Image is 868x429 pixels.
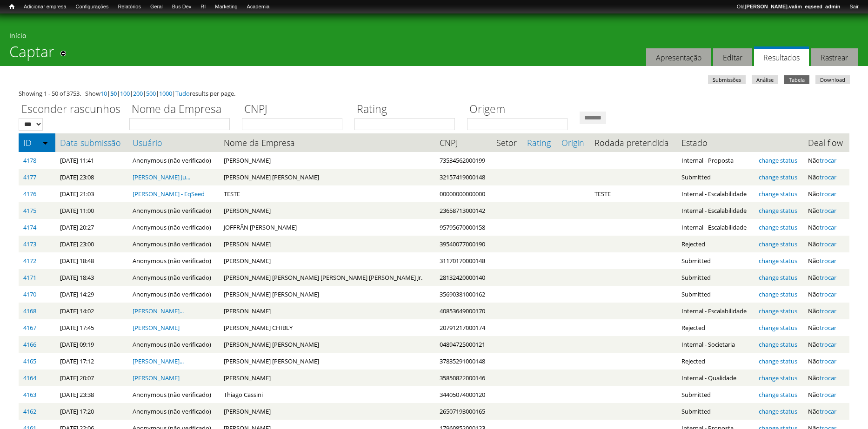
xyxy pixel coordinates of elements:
a: trocar [820,357,836,365]
a: Adicionar empresa [19,2,71,12]
a: Relatórios [113,2,145,12]
a: [PERSON_NAME] Ju... [133,173,190,181]
strong: [PERSON_NAME].valim_eqseed_admin [745,4,841,9]
a: 4175 [23,206,36,215]
td: Submitted [677,269,754,286]
a: change status [759,273,797,282]
a: 4162 [23,407,36,416]
a: change status [759,240,797,248]
td: [DATE] 20:27 [55,219,128,236]
td: Internal - Escalabilidade [677,219,754,236]
span: Início [9,3,14,10]
a: trocar [820,156,836,165]
th: Deal flow [803,133,849,152]
td: Não [803,236,849,252]
a: Início [5,2,19,11]
td: 26507193000165 [435,403,492,420]
a: 4164 [23,374,36,382]
td: Submitted [677,286,754,303]
a: 4163 [23,390,36,399]
a: 4174 [23,223,36,231]
a: Início [9,31,26,40]
td: [DATE] 09:19 [55,336,128,353]
a: trocar [820,323,836,332]
a: change status [759,390,797,399]
th: Setor [492,133,522,152]
a: trocar [820,190,836,198]
a: Bus Dev [167,2,196,12]
a: change status [759,156,797,165]
td: 28132420000140 [435,269,492,286]
a: change status [759,307,797,315]
td: [DATE] 20:07 [55,370,128,386]
td: [DATE] 21:03 [55,185,128,202]
td: Não [803,185,849,202]
a: 4177 [23,173,36,181]
a: ID [23,138,51,147]
a: trocar [820,307,836,315]
td: Submitted [677,252,754,269]
td: [DATE] 18:48 [55,252,128,269]
a: change status [759,206,797,215]
span: Anonymous (não verificado) [133,240,211,248]
th: Rodada pretendida [590,133,677,152]
a: Sair [845,2,863,12]
a: trocar [820,206,836,215]
a: 1000 [159,89,172,98]
a: 4176 [23,190,36,198]
a: [PERSON_NAME]... [133,307,184,315]
td: 00000000000000 [435,185,492,202]
a: [PERSON_NAME] [133,374,180,382]
td: [DATE] 17:20 [55,403,128,420]
td: 35690381000162 [435,286,492,303]
td: [DATE] 17:12 [55,353,128,370]
a: 4165 [23,357,36,365]
td: [DATE] 23:00 [55,236,128,252]
td: Não [803,319,849,336]
td: Não [803,202,849,219]
td: 40853649000170 [435,303,492,319]
a: 4168 [23,307,36,315]
span: Anonymous (não verificado) [133,407,211,416]
a: 4167 [23,323,36,332]
a: Olá[PERSON_NAME].valim_eqseed_admin [732,2,845,12]
span: Anonymous (não verificado) [133,223,211,231]
td: Não [803,252,849,269]
td: 35850822000146 [435,370,492,386]
td: [DATE] 18:43 [55,269,128,286]
a: Marketing [210,2,242,12]
label: Nome da Empresa [129,101,236,118]
div: Showing 1 - 50 of 3753. Show | | | | | | results per page. [19,89,849,98]
a: Academia [242,2,274,12]
a: 4166 [23,340,36,349]
td: 20791217000174 [435,319,492,336]
a: trocar [820,273,836,282]
a: Resultados [754,46,809,66]
td: Não [803,303,849,319]
a: trocar [820,290,836,298]
a: trocar [820,240,836,248]
td: [DATE] 23:38 [55,386,128,403]
a: Submissões [708,75,746,84]
td: [PERSON_NAME] [PERSON_NAME] [219,336,434,353]
td: [PERSON_NAME] [219,236,434,252]
td: Não [803,370,849,386]
label: Rating [354,101,461,118]
a: Apresentação [646,48,711,66]
td: [PERSON_NAME] [PERSON_NAME] [219,353,434,370]
td: Não [803,219,849,236]
td: Rejected [677,353,754,370]
label: CNPJ [242,101,348,118]
td: Thiago Cassini [219,386,434,403]
td: [DATE] 11:41 [55,152,128,169]
label: Origem [467,101,574,118]
td: 37835291000148 [435,353,492,370]
a: 4170 [23,290,36,298]
td: [DATE] 23:08 [55,169,128,185]
a: 4173 [23,240,36,248]
a: 4172 [23,257,36,265]
span: Anonymous (não verificado) [133,257,211,265]
td: Internal - Escalabilidade [677,202,754,219]
td: Submitted [677,386,754,403]
a: trocar [820,390,836,399]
